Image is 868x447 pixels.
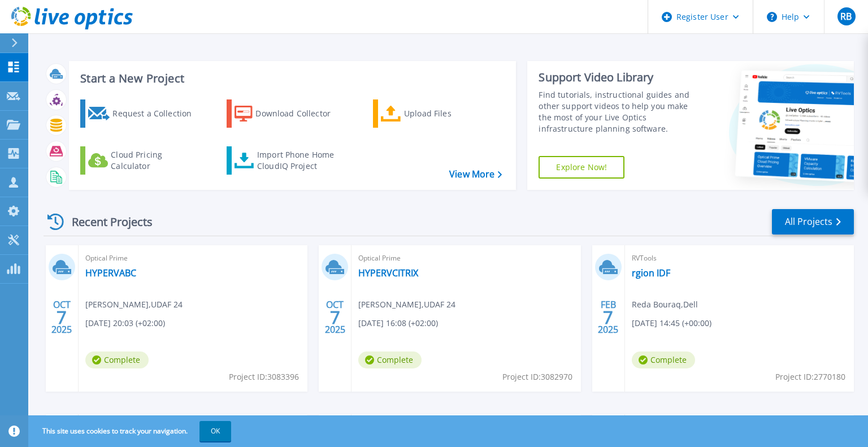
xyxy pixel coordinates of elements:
[229,371,299,383] span: Project ID: 3083396
[597,297,619,338] div: FEB 2025
[57,313,67,322] span: 7
[111,149,201,172] div: Cloud Pricing Calculator
[51,297,72,338] div: OCT 2025
[85,252,301,264] span: Optical Prime
[324,297,346,338] div: OCT 2025
[257,149,345,172] div: Import Phone Home CloudIQ Project
[772,209,854,235] a: All Projects
[358,351,422,368] span: Complete
[199,421,231,441] button: OK
[373,99,499,128] a: Upload Files
[539,89,702,134] div: Find tutorials, instructional guides and other support videos to help you make the most of your L...
[80,146,206,175] a: Cloud Pricing Calculator
[358,317,438,329] span: [DATE] 16:08 (+02:00)
[632,317,711,329] span: [DATE] 14:45 (+00:00)
[330,313,340,322] span: 7
[449,169,502,180] a: View More
[112,102,203,125] div: Request a Collection
[80,99,206,128] a: Request a Collection
[502,371,572,383] span: Project ID: 3082970
[85,298,183,311] span: [PERSON_NAME] , UDAF 24
[539,156,624,179] a: Explore Now!
[85,267,136,279] a: HYPERVABC
[632,252,847,264] span: RVTools
[358,252,574,264] span: Optical Prime
[255,102,346,125] div: Download Collector
[404,102,494,125] div: Upload Files
[44,208,168,236] div: Recent Projects
[539,70,702,85] div: Support Video Library
[80,72,502,85] h3: Start a New Project
[31,421,231,441] span: This site uses cookies to track your navigation.
[227,99,353,128] a: Download Collector
[775,371,845,383] span: Project ID: 2770180
[632,267,670,279] a: rgion IDF
[358,298,455,311] span: [PERSON_NAME] , UDAF 24
[85,317,165,329] span: [DATE] 20:03 (+02:00)
[358,267,418,279] a: HYPERVCITRIX
[840,12,852,21] span: RB
[85,351,149,368] span: Complete
[603,313,613,322] span: 7
[632,351,695,368] span: Complete
[632,298,698,311] span: Reda Bouraq , Dell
